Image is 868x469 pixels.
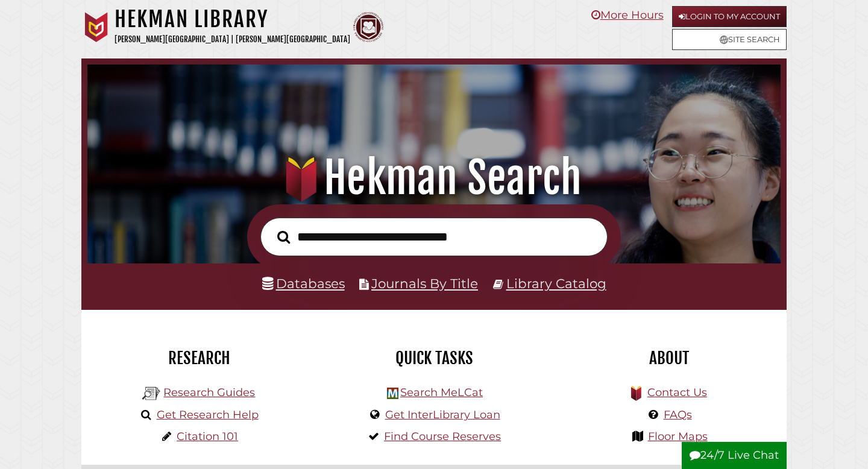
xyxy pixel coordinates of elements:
img: Hekman Library Logo [387,388,398,399]
i: Search [277,230,290,244]
a: Contact Us [647,386,707,399]
a: Get Research Help [157,408,259,421]
a: Get InterLibrary Loan [385,408,500,421]
a: Library Catalog [506,275,606,291]
a: Citation 101 [177,430,238,443]
a: Databases [262,275,345,291]
a: More Hours [591,8,664,22]
h2: Quick Tasks [325,348,542,368]
a: Login to My Account [672,6,787,27]
img: Hekman Library Logo [142,385,160,403]
img: Calvin Theological Seminary [353,12,383,42]
a: FAQs [664,408,692,421]
a: Find Course Reserves [384,430,501,443]
h1: Hekman Search [101,151,768,204]
img: Calvin University [81,12,112,42]
a: Journals By Title [371,275,478,291]
h2: Research [90,348,307,368]
a: Floor Maps [648,430,708,443]
a: Site Search [672,29,787,50]
a: Search MeLCat [400,386,483,399]
button: Search [271,227,296,247]
a: Research Guides [163,386,255,399]
h2: About [561,348,778,368]
h1: Hekman Library [115,6,350,33]
p: [PERSON_NAME][GEOGRAPHIC_DATA] | [PERSON_NAME][GEOGRAPHIC_DATA] [115,33,350,46]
